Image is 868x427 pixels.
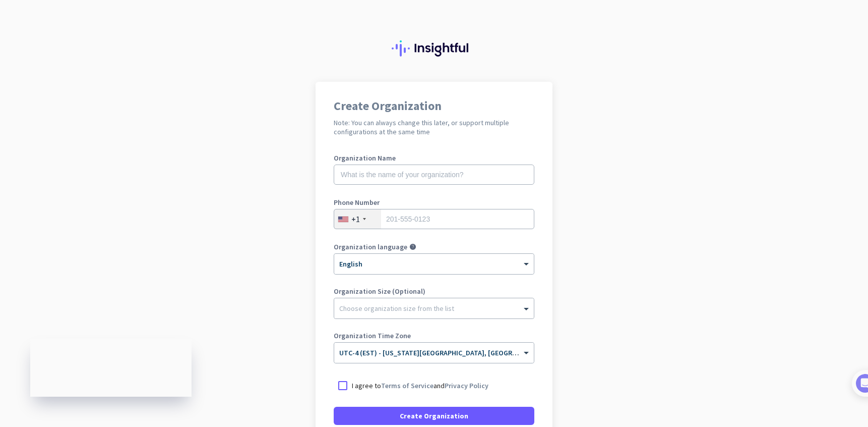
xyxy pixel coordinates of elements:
i: help [409,243,416,250]
span: Create Organization [400,411,468,421]
div: +1 [351,214,360,224]
input: What is the name of your organization? [334,165,534,185]
h2: Note: You can always change this later, or support multiple configurations at the same time [334,118,534,136]
button: Create Organization [334,407,534,425]
iframe: Insightful Status [30,339,192,397]
p: I agree to and [352,381,488,391]
img: Insightful [392,40,476,57]
label: Organization Time Zone [334,332,534,339]
label: Organization Name [334,154,534,162]
label: Organization Size (Optional) [334,288,534,295]
a: Privacy Policy [445,381,488,390]
a: Terms of Service [381,381,433,390]
h1: Create Organization [334,100,534,112]
label: Organization language [334,243,407,250]
input: 201-555-0123 [334,209,534,229]
label: Phone Number [334,199,534,206]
